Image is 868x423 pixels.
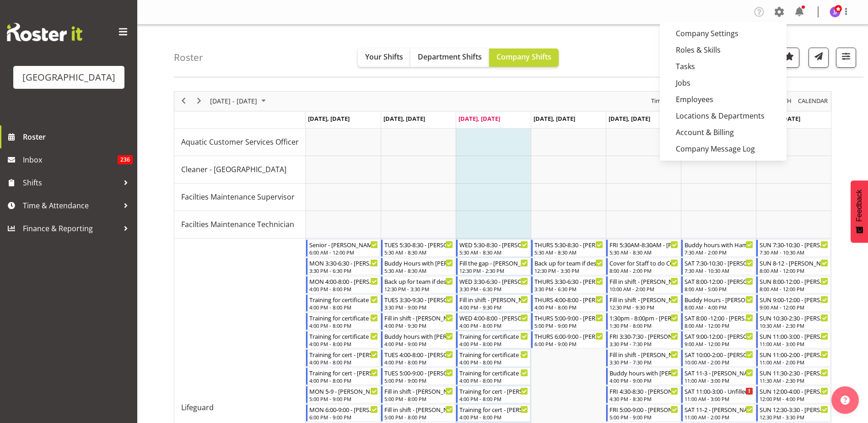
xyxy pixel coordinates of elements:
[756,313,830,330] div: Lifeguard"s event - SUN 10:30-2:30 - Riley Crosbie Begin From Sunday, September 21, 2025 at 10:30...
[459,249,528,256] div: 5:30 AM - 8:30 AM
[23,176,119,190] span: Shifts
[23,199,119,212] span: Time & Attendance
[459,386,528,396] div: Training for cert - [PERSON_NAME]
[384,313,453,322] div: Fill in shift - [PERSON_NAME]
[381,239,455,257] div: Lifeguard"s event - TUES 5:30-8:30 - Braedyn Dykes Begin From Tuesday, September 16, 2025 at 5:30...
[459,322,528,329] div: 4:00 PM - 8:00 PM
[685,340,753,347] div: 9:00 AM - 12:00 PM
[660,108,787,124] a: Locations & Departments
[531,258,605,275] div: Lifeguard"s event - Back up for team if desperate - Jade Johnson Begin From Thursday, September 1...
[609,304,678,311] div: 12:30 PM - 9:30 PM
[609,340,678,347] div: 3:30 PM - 7:30 PM
[456,368,530,385] div: Lifeguard"s event - Training for certificate - Theo Johnson Begin From Wednesday, September 17, 2...
[685,322,753,329] div: 8:00 AM - 12:00 PM
[306,331,380,348] div: Lifeguard"s event - Training for certificate - Theo Johnson Begin From Monday, September 15, 2025...
[756,258,830,275] div: Lifeguard"s event - SUN 8-12 - Ajay Smith Begin From Sunday, September 21, 2025 at 8:00:00 AM GMT...
[606,294,680,312] div: Lifeguard"s event - Fill in shift - Noah Lucy Begin From Friday, September 19, 2025 at 12:30:00 P...
[459,368,528,377] div: Training for certificate - [PERSON_NAME]
[609,267,678,274] div: 8:00 AM - 2:00 PM
[459,304,528,311] div: 4:00 PM - 9:30 PM
[809,48,829,68] button: Send a list of all shifts for the selected filtered period to all rostered employees.
[534,114,575,123] span: [DATE], [DATE]
[384,350,453,359] div: TUES 4:00-8:00 - [PERSON_NAME]
[534,331,603,341] div: THURS 6:00-9:00 - [PERSON_NAME]
[534,258,603,267] div: Back up for team if desperate - [PERSON_NAME]
[609,313,678,322] div: 1:30pm - 8:00pm - [PERSON_NAME]
[756,368,830,385] div: Lifeguard"s event - SUN 11:30-2:30 - Braedyn Dykes Begin From Sunday, September 21, 2025 at 11:30...
[456,404,530,422] div: Lifeguard"s event - Training for cert - Kaelah Dondero Begin From Wednesday, September 17, 2025 a...
[456,386,530,403] div: Lifeguard"s event - Training for cert - Lachie Shepherd Begin From Wednesday, September 17, 2025 ...
[459,395,528,402] div: 4:00 PM - 8:00 PM
[756,239,830,257] div: Lifeguard"s event - SUN 7:30-10:30 - Tyla Robinson Begin From Sunday, September 21, 2025 at 7:30:...
[685,368,753,377] div: SAT 11-3 - [PERSON_NAME]
[181,136,299,147] span: Aquatic Customer Services Officer
[534,267,603,274] div: 12:30 PM - 3:30 PM
[760,277,828,286] div: SUN 8:00-12:00 - [PERSON_NAME]
[384,267,453,274] div: 5:30 AM - 8:30 AM
[181,164,286,175] span: Cleaner - [GEOGRAPHIC_DATA]
[756,386,830,403] div: Lifeguard"s event - SUN 12:00-4:00 - Jayden Horsley Begin From Sunday, September 21, 2025 at 12:0...
[309,249,378,256] div: 6:00 AM - 12:00 PM
[23,153,118,167] span: Inbox
[209,95,270,107] button: September 2025
[306,276,380,293] div: Lifeguard"s event - MON 4:00-8:00 - Alex Sansom Begin From Monday, September 15, 2025 at 4:00:00 ...
[606,239,680,257] div: Lifeguard"s event - FRI 5:30AM-8:30AM - Oliver O'Byrne Begin From Friday, September 19, 2025 at 5...
[660,58,787,75] a: Tasks
[459,267,528,274] div: 12:30 PM - 2:30 PM
[309,405,378,414] div: MON 6:00-9:00 - [PERSON_NAME]
[181,191,295,202] span: Facilties Maintenance Supervisor
[459,377,528,384] div: 4:00 PM - 8:00 PM
[685,331,753,341] div: SAT 9:00-12:00 - [PERSON_NAME]
[381,368,455,385] div: Lifeguard"s event - TUES 5:00-9:00 - Thomas Butson Begin From Tuesday, September 16, 2025 at 5:00...
[381,331,455,348] div: Lifeguard"s event - Buddy hours with Thom - Ben Wyatt Begin From Tuesday, September 16, 2025 at 4...
[660,42,787,58] a: Roles & Skills
[174,52,203,63] h4: Roster
[384,304,453,311] div: 3:30 PM - 9:00 PM
[534,277,603,286] div: THURS 3:30-6:30 - [PERSON_NAME]
[459,358,528,366] div: 4:00 PM - 8:00 PM
[384,322,453,329] div: 4:00 PM - 9:30 PM
[534,322,603,329] div: 5:00 PM - 9:00 PM
[306,386,380,403] div: Lifeguard"s event - MON 5-9 - Drew Nielsen Begin From Monday, September 15, 2025 at 5:00:00 PM GM...
[609,295,678,304] div: Fill in shift - [PERSON_NAME]
[306,349,380,367] div: Lifeguard"s event - Training for cert - Lachie Shepherd Begin From Monday, September 15, 2025 at ...
[681,349,755,367] div: Lifeguard"s event - SAT 10:00-2:00 - Braedyn Dykes Begin From Saturday, September 20, 2025 at 10:...
[534,285,603,293] div: 3:30 PM - 6:30 PM
[609,405,678,414] div: FRI 5:00-9:00 - [PERSON_NAME]
[23,130,133,144] span: Roster
[309,358,378,366] div: 4:00 PM - 8:00 PM
[384,405,453,414] div: Fill in shift - [PERSON_NAME]
[760,350,828,359] div: SUN 11:00-2:00 - [PERSON_NAME]
[606,331,680,348] div: Lifeguard"s event - FRI 3:30-7:30 - Pyper Smith Begin From Friday, September 19, 2025 at 3:30:00 ...
[760,386,828,396] div: SUN 12:00-4:00 - [PERSON_NAME]
[779,48,799,68] button: Highlight an important date within the roster.
[660,75,787,91] a: Jobs
[534,340,603,347] div: 6:00 PM - 9:00 PM
[418,52,482,62] span: Department Shifts
[22,70,115,84] div: [GEOGRAPHIC_DATA]
[534,249,603,256] div: 5:30 AM - 8:30 AM
[606,276,680,293] div: Lifeguard"s event - Fill in shift - Joshua Keen Begin From Friday, September 19, 2025 at 10:00:00...
[760,295,828,304] div: SUN 9:00-12:00 - [PERSON_NAME]
[685,358,753,366] div: 10:00 AM - 2:00 PM
[760,322,828,329] div: 10:30 AM - 2:30 PM
[534,313,603,322] div: THURS 5:00-9:00 - [PERSON_NAME]
[760,304,828,311] div: 9:00 AM - 12:00 PM
[309,340,378,347] div: 4:00 PM - 8:00 PM
[309,368,378,377] div: Training for cert - [PERSON_NAME]
[23,222,119,235] span: Finance & Reporting
[756,294,830,312] div: Lifeguard"s event - SUN 9:00-12:00 - Alex Sansom Begin From Sunday, September 21, 2025 at 9:00:00...
[685,249,753,256] div: 7:30 AM - 2:00 PM
[606,386,680,403] div: Lifeguard"s event - FRI 4:30-8:30 - Ajay Smith Begin From Friday, September 19, 2025 at 4:30:00 P...
[181,402,214,413] span: Lifeguard
[456,313,530,330] div: Lifeguard"s event - WED 4:00-8:00 - Ajay Smith Begin From Wednesday, September 17, 2025 at 4:00:0...
[309,304,378,311] div: 4:00 PM - 8:00 PM
[384,413,453,421] div: 5:00 PM - 8:00 PM
[609,114,650,123] span: [DATE], [DATE]
[193,95,205,107] button: Next
[685,395,753,402] div: 11:00 AM - 3:00 PM
[459,331,528,341] div: Training for certificate - [PERSON_NAME]
[797,95,829,107] span: calendar
[760,413,828,421] div: 12:30 PM - 3:30 PM
[606,349,680,367] div: Lifeguard"s event - Fill in shift - Tyla Robinson Begin From Friday, September 19, 2025 at 3:30:0...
